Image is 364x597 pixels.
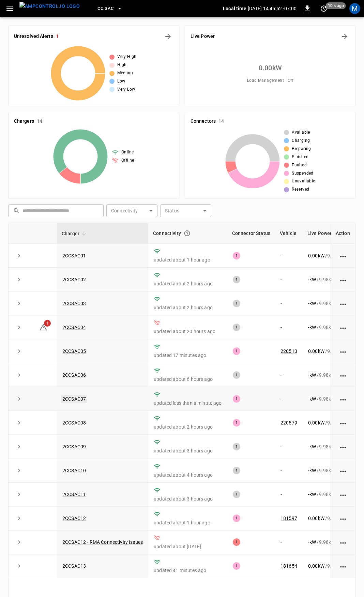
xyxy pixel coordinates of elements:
[233,324,240,331] div: 1
[339,563,348,569] div: action cell options
[218,118,224,125] h6: 14
[275,459,303,483] td: -
[308,563,344,569] div: / 9.98 kW
[154,328,222,335] p: updated about 20 hours ago
[308,324,344,331] div: / 9.98 kW
[62,301,86,306] a: 2CCSAC03
[308,252,344,259] div: / 9.98 kW
[339,324,348,331] div: action cell options
[95,2,125,15] button: CC.SAC
[339,491,348,498] div: action cell options
[154,256,222,263] p: updated about 1 hour ago
[275,268,303,292] td: -
[233,395,240,403] div: 1
[14,33,53,40] h6: Unresolved Alerts
[339,539,348,546] div: action cell options
[326,2,346,9] span: 10 s ago
[308,515,344,522] div: / 9.98 kW
[308,467,316,474] p: - kW
[14,298,24,309] button: expand row
[62,468,86,473] a: 2CCSAC10
[233,300,240,307] div: 1
[349,3,360,14] div: profile-icon
[275,244,303,268] td: -
[308,563,324,569] p: 0.00 kW
[62,563,86,569] a: 2CCSAC13
[62,444,86,449] a: 2CCSAC09
[233,276,240,283] div: 1
[44,320,51,327] span: 1
[14,513,24,523] button: expand row
[14,251,24,261] button: expand row
[308,348,344,355] div: / 9.98 kW
[233,347,240,355] div: 1
[308,276,316,283] p: - kW
[292,146,311,152] span: Preparing
[154,447,222,454] p: updated about 3 hours ago
[275,223,303,244] th: Vehicle
[339,300,348,307] div: action cell options
[62,492,86,497] a: 2CCSAC11
[339,395,348,402] div: action cell options
[275,292,303,315] td: -
[292,170,314,177] span: Suspended
[339,276,348,283] div: action cell options
[14,394,24,404] button: expand row
[233,443,240,450] div: 1
[62,348,86,354] a: 2CCSAC05
[275,387,303,411] td: -
[233,491,240,498] div: 1
[308,324,316,331] p: - kW
[56,33,59,40] h6: 1
[163,31,173,42] button: All Alerts
[308,300,344,307] div: / 9.98 kW
[233,467,240,474] div: 1
[275,363,303,387] td: -
[154,352,222,359] p: updated 17 minutes ago
[181,227,193,239] button: Connection between the charger and our software.
[14,561,24,571] button: expand row
[280,420,297,426] a: 220579
[121,149,134,156] span: Online
[248,5,297,12] p: [DATE] 14:45:52 -07:00
[14,442,24,452] button: expand row
[233,538,240,546] div: 1
[292,137,310,144] span: Charging
[308,395,344,402] div: / 9.98 kW
[331,223,355,244] th: Action
[121,157,134,164] span: Offline
[191,118,216,125] h6: Connectors
[308,443,316,450] p: - kW
[339,348,348,355] div: action cell options
[14,465,24,476] button: expand row
[275,435,303,459] td: -
[280,348,297,354] a: 220513
[233,562,240,570] div: 1
[292,162,307,169] span: Faulted
[154,519,222,526] p: updated about 1 hour ago
[308,467,344,474] div: / 9.98 kW
[233,514,240,522] div: 1
[339,252,348,259] div: action cell options
[227,223,275,244] th: Connector Status
[233,252,240,259] div: 1
[62,277,86,282] a: 2CCSAC02
[19,2,80,11] img: ampcontrol.io logo
[117,78,125,85] span: Low
[14,274,24,285] button: expand row
[247,77,293,84] span: Load Management = Off
[308,491,344,498] div: / 9.98 kW
[14,489,24,499] button: expand row
[191,33,215,40] h6: Live Power
[62,420,86,426] a: 2CCSAC08
[37,118,42,125] h6: 14
[292,154,308,161] span: Finished
[275,315,303,339] td: -
[339,372,348,378] div: action cell options
[308,276,344,283] div: / 9.98 kW
[154,543,222,550] p: updated about [DATE]
[117,86,135,93] span: Very Low
[233,371,240,379] div: 1
[339,419,348,426] div: action cell options
[223,5,246,12] p: Local time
